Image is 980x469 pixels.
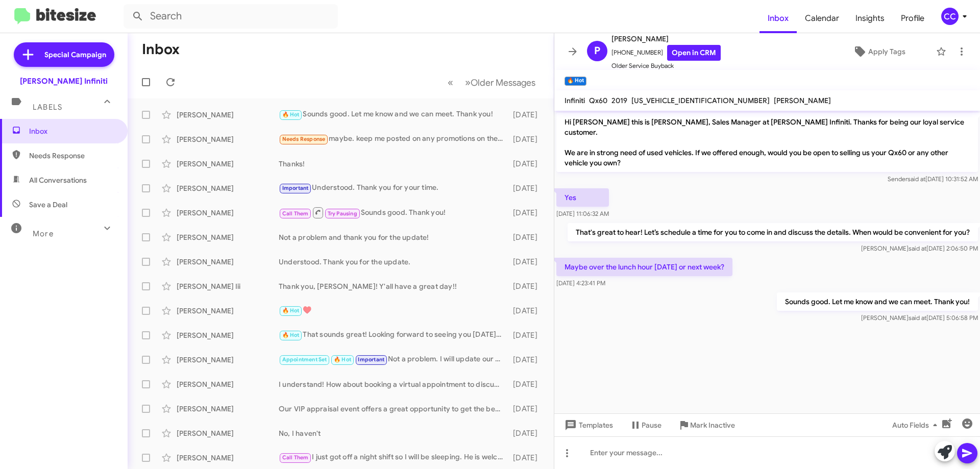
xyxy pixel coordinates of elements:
span: 🔥 Hot [334,356,351,363]
div: CC [941,8,959,25]
div: [PERSON_NAME] [177,428,279,438]
span: Sender [DATE] 10:31:52 AM [888,175,978,183]
div: ♥️ [279,305,508,316]
span: Important [282,185,309,191]
button: Previous [442,72,459,93]
span: Call Them [282,454,309,461]
div: Understood. Thank you for the update. [279,257,508,267]
span: Apply Tags [868,42,905,61]
span: Pause [642,416,661,434]
span: [PERSON_NAME] [DATE] 5:06:58 PM [861,314,978,322]
span: 2019 [611,96,627,105]
div: [PERSON_NAME] [177,453,279,463]
span: Needs Response [29,151,116,161]
span: said at [908,175,925,183]
div: [DATE] [508,355,546,365]
div: [DATE] [508,379,546,389]
nav: Page navigation example [442,72,542,93]
div: [PERSON_NAME] [177,208,279,218]
div: [DATE] [508,428,546,438]
button: Apply Tags [826,42,931,61]
div: [PERSON_NAME] Infiniti [20,76,108,86]
p: Sounds good. Let me know and we can meet. Thank you! [777,292,978,311]
div: [PERSON_NAME] [177,183,279,193]
div: I understand! How about booking a virtual appointment to discuss your vehicle? I can provide deta... [279,379,508,389]
div: [PERSON_NAME] [177,134,279,144]
div: [PERSON_NAME] [177,257,279,267]
div: [DATE] [508,134,546,144]
a: Insights [847,4,893,33]
div: [DATE] [508,110,546,120]
div: maybe. keep me posted on any promotions on the new QX 80. [279,133,508,145]
a: Special Campaign [14,42,114,67]
h1: Inbox [142,41,180,58]
span: [PHONE_NUMBER] [611,45,721,61]
span: [DATE] 4:23:41 PM [556,279,605,287]
span: Templates [562,416,613,434]
span: 🔥 Hot [282,332,300,338]
div: [PERSON_NAME] [177,404,279,414]
span: Older Service Buyback [611,61,721,71]
span: Try Pausing [328,210,357,217]
button: Auto Fields [884,416,949,434]
span: [DATE] 11:06:32 AM [556,210,609,217]
span: Auto Fields [892,416,941,434]
div: [PERSON_NAME] [177,330,279,340]
div: [PERSON_NAME] [177,110,279,120]
span: Older Messages [471,77,535,88]
button: Next [459,72,542,93]
div: [PERSON_NAME] [177,379,279,389]
div: Thank you, [PERSON_NAME]! Y'all have a great day!! [279,281,508,291]
span: 🔥 Hot [282,111,300,118]
span: All Conversations [29,175,87,185]
span: Infiniti [565,96,585,105]
div: [PERSON_NAME] Iii [177,281,279,291]
span: Call Them [282,210,309,217]
div: Sounds good. Let me know and we can meet. Thank you! [279,109,508,120]
button: Templates [554,416,621,434]
span: [US_VEHICLE_IDENTIFICATION_NUMBER] [631,96,770,105]
span: Labels [33,103,62,112]
p: Maybe over the lunch hour [DATE] or next week? [556,258,732,276]
div: [PERSON_NAME] [177,306,279,316]
span: Mark Inactive [690,416,735,434]
span: « [448,76,453,89]
span: More [33,229,54,238]
div: Not a problem and thank you for the update! [279,232,508,242]
span: said at [909,314,926,322]
span: [PERSON_NAME] [774,96,831,105]
div: That sounds great! Looking forward to seeing you [DATE]. If you'd like to discuss details about s... [279,329,508,341]
div: [DATE] [508,257,546,267]
a: Open in CRM [667,45,721,61]
div: [DATE] [508,183,546,193]
div: [DATE] [508,232,546,242]
small: 🔥 Hot [565,77,586,86]
span: Special Campaign [44,50,106,60]
div: [DATE] [508,453,546,463]
div: [DATE] [508,404,546,414]
div: Thanks! [279,159,508,169]
p: Yes [556,188,609,207]
div: Our VIP appraisal event offers a great opportunity to get the best value for your QX50. Would you... [279,404,508,414]
a: Calendar [797,4,847,33]
div: I just got off a night shift so I will be sleeping. He is welcome to text me or call me [DATE] [279,452,508,463]
button: Pause [621,416,670,434]
a: Inbox [759,4,797,33]
span: Needs Response [282,136,326,142]
span: 🔥 Hot [282,307,300,314]
div: [DATE] [508,330,546,340]
a: Profile [893,4,933,33]
p: Hi [PERSON_NAME] this is [PERSON_NAME], Sales Manager at [PERSON_NAME] Infiniti. Thanks for being... [556,113,978,172]
span: [PERSON_NAME] [611,33,721,45]
button: CC [933,8,969,25]
span: Inbox [29,126,116,136]
div: [PERSON_NAME] [177,159,279,169]
div: No, I haven't [279,428,508,438]
span: Appointment Set [282,356,327,363]
span: [PERSON_NAME] [DATE] 2:06:50 PM [861,244,978,252]
div: Not a problem. I will update our records. Thank you and have a great day! [279,354,508,365]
